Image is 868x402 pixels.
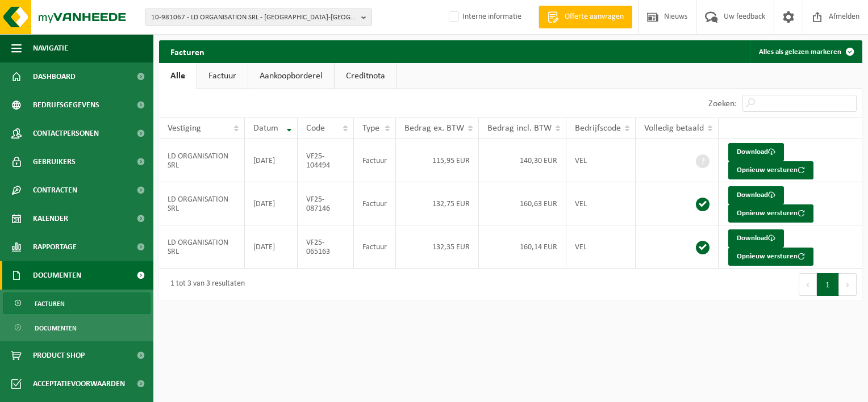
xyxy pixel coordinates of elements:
[566,182,636,225] td: VEL
[575,124,621,133] span: Bedrijfscode
[298,182,354,225] td: VF25-087146
[562,11,627,23] span: Offerte aanvragen
[3,317,151,338] a: Documenten
[487,124,552,133] span: Bedrag incl. BTW
[168,124,201,133] span: Vestiging
[479,225,566,269] td: 160,14 EUR
[708,99,737,108] label: Zoeken:
[33,34,68,62] span: Navigatie
[33,341,85,370] span: Product Shop
[159,63,197,89] a: Alle
[33,176,77,204] span: Contracten
[165,274,245,295] div: 1 tot 3 van 3 resultaten
[159,139,245,182] td: LD ORGANISATION SRL
[479,182,566,225] td: 160,63 EUR
[396,225,479,269] td: 132,35 EUR
[3,292,151,314] a: Facturen
[145,9,372,26] button: 10-981067 - LD ORGANISATION SRL - [GEOGRAPHIC_DATA]-[GEOGRAPHIC_DATA]
[728,143,784,161] a: Download
[33,233,77,261] span: Rapportage
[354,225,396,269] td: Factuur
[728,161,813,179] button: Opnieuw versturen
[298,225,354,269] td: VF25-065163
[33,148,76,176] span: Gebruikers
[539,6,632,28] a: Offerte aanvragen
[354,182,396,225] td: Factuur
[404,124,464,133] span: Bedrag ex. BTW
[33,119,99,148] span: Contactpersonen
[33,204,68,233] span: Kalender
[245,182,298,225] td: [DATE]
[159,225,245,269] td: LD ORGANISATION SRL
[253,124,278,133] span: Datum
[33,261,81,290] span: Documenten
[306,124,325,133] span: Code
[33,62,76,91] span: Dashboard
[197,63,248,89] a: Factuur
[817,273,839,296] button: 1
[750,40,861,63] button: Alles als gelezen markeren
[396,182,479,225] td: 132,75 EUR
[151,9,357,26] span: 10-981067 - LD ORGANISATION SRL - [GEOGRAPHIC_DATA]-[GEOGRAPHIC_DATA]
[354,139,396,182] td: Factuur
[335,63,397,89] a: Creditnota
[839,273,857,296] button: Next
[245,225,298,269] td: [DATE]
[799,273,817,296] button: Previous
[298,139,354,182] td: VF25-104494
[159,182,245,225] td: LD ORGANISATION SRL
[728,204,813,223] button: Opnieuw versturen
[35,293,65,315] span: Facturen
[362,124,379,133] span: Type
[479,139,566,182] td: 140,30 EUR
[644,124,704,133] span: Volledig betaald
[728,248,813,266] button: Opnieuw versturen
[446,9,521,26] label: Interne informatie
[248,63,334,89] a: Aankoopborderel
[566,139,636,182] td: VEL
[33,91,99,119] span: Bedrijfsgegevens
[33,370,125,398] span: Acceptatievoorwaarden
[566,225,636,269] td: VEL
[35,317,77,339] span: Documenten
[728,229,784,248] a: Download
[245,139,298,182] td: [DATE]
[728,186,784,204] a: Download
[159,40,216,62] h2: Facturen
[396,139,479,182] td: 115,95 EUR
